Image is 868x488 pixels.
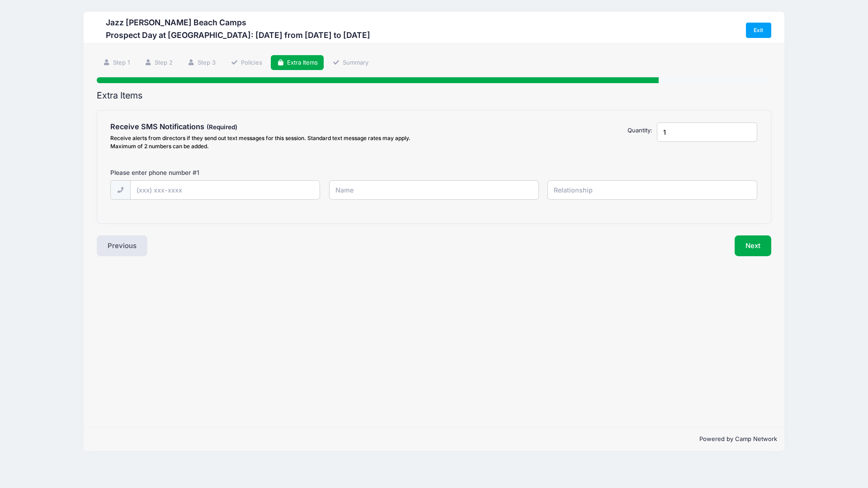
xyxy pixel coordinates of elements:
[271,55,324,70] a: Extra Items
[182,55,222,70] a: Step 3
[326,55,374,70] a: Summary
[97,235,147,256] button: Previous
[329,180,539,200] input: Name
[735,235,771,256] button: Next
[106,18,370,27] h3: Jazz [PERSON_NAME] Beach Camps
[657,122,757,142] input: Quantity
[91,435,777,444] p: Powered by Camp Network
[110,134,429,150] div: Receive alerts from directors if they send out text messages for this session. Standard text mess...
[225,55,268,70] a: Policies
[138,55,179,70] a: Step 2
[106,30,370,40] h3: Prospect Day at [GEOGRAPHIC_DATA]: [DATE] from [DATE] to [DATE]
[746,23,771,38] a: Exit
[110,168,199,177] label: Please enter phone number #
[547,180,757,200] input: Relationship
[197,169,199,176] span: 1
[130,180,321,200] input: (xxx) xxx-xxxx
[97,55,136,70] a: Step 1
[97,90,771,101] h2: Extra Items
[110,122,429,131] h4: Receive SMS Notifications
